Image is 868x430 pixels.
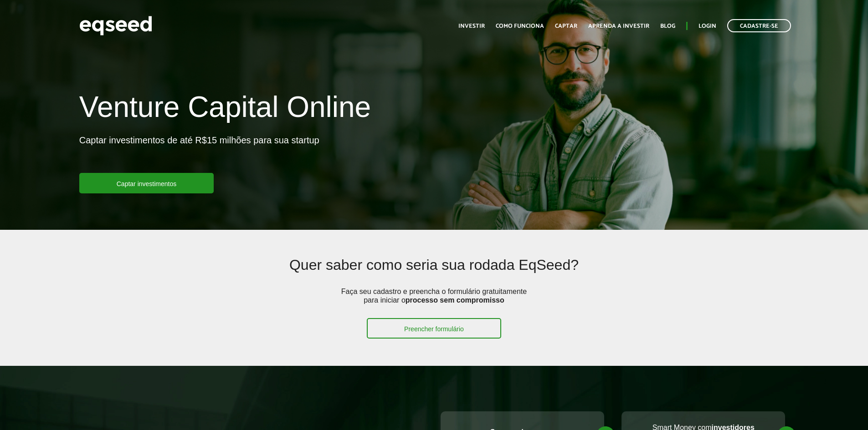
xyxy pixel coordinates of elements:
[588,23,649,29] a: Aprenda a investir
[79,91,371,127] h1: Venture Capital Online
[727,19,791,32] a: Cadastre-se
[338,287,529,318] p: Faça seu cadastro e preencha o formulário gratuitamente para iniciar o
[79,135,319,173] p: Captar investimentos de até R$15 milhões para sua startup
[367,318,501,339] a: Preencher formulário
[496,23,544,29] a: Como funciona
[151,257,716,287] h2: Quer saber como seria sua rodada EqSeed?
[79,173,214,193] a: Captar investimentos
[458,23,485,29] a: Investir
[79,14,152,38] img: EqSeed
[555,23,577,29] a: Captar
[406,296,504,304] strong: processo sem compromisso
[660,23,675,29] a: Blog
[699,23,716,29] a: Login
